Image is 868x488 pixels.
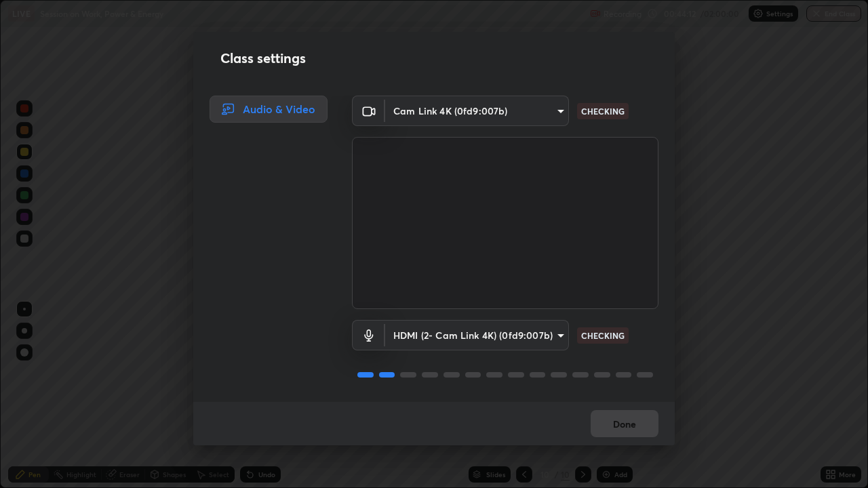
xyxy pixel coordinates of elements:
[581,105,625,117] p: CHECKING
[385,96,569,126] div: Cam Link 4K (0fd9:007b)
[385,320,569,350] div: Cam Link 4K (0fd9:007b)
[581,329,625,342] p: CHECKING
[210,96,328,123] div: Audio & Video
[220,48,306,68] h2: Class settings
